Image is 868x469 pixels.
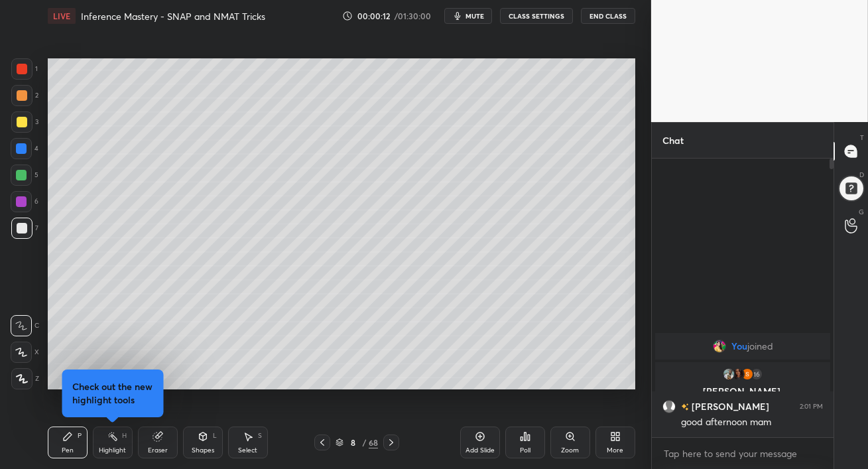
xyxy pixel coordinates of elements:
[369,436,378,448] div: 68
[689,399,769,413] h6: [PERSON_NAME]
[859,170,864,180] p: D
[662,400,676,413] img: default.png
[11,315,39,336] div: C
[11,165,38,186] div: 5
[731,368,745,381] img: 95a3b5dfdea7494e8aa99bfbd4361da8.jpg
[11,138,38,159] div: 4
[258,433,262,439] div: S
[731,341,747,352] span: You
[750,368,763,381] div: 16
[800,403,823,411] div: 2:01 PM
[681,416,823,429] div: good afternoon mam
[11,111,38,133] div: 3
[213,433,217,439] div: L
[99,447,126,454] div: Highlight
[11,342,39,363] div: X
[520,447,530,454] div: Poll
[741,368,754,381] img: 3
[48,8,76,24] div: LIVE
[11,368,39,389] div: Z
[465,11,484,21] span: mute
[747,341,773,352] span: joined
[581,8,635,24] button: End Class
[652,123,694,158] p: Chat
[346,438,359,446] div: 8
[859,207,864,217] p: G
[62,447,74,454] div: Pen
[561,447,579,454] div: Zoom
[11,85,38,106] div: 2
[500,8,573,24] button: CLASS SETTINGS
[465,447,495,454] div: Add Slide
[72,380,153,407] h4: Check out the new highlight tools
[11,191,38,212] div: 6
[712,340,725,353] img: e87f9364b6334989b9353f85ea133ed3.jpg
[238,447,257,454] div: Select
[444,8,492,24] button: mute
[11,58,38,80] div: 1
[652,330,834,437] div: grid
[11,218,38,239] div: 7
[78,433,82,439] div: P
[722,368,735,381] img: 427049c80a5a47178260d1aa8a9112b5.53215762_3
[860,133,864,143] p: T
[362,438,366,446] div: /
[681,403,689,411] img: no-rating-badge.077c3623.svg
[148,447,168,454] div: Eraser
[607,447,623,454] div: More
[81,10,265,23] h4: Inference Mastery - SNAP and NMAT Tricks
[663,386,822,418] p: [PERSON_NAME], [PERSON_NAME], [PERSON_NAME]
[122,433,127,439] div: H
[192,447,214,454] div: Shapes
